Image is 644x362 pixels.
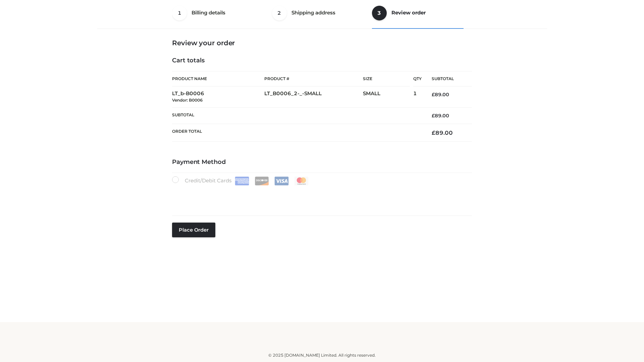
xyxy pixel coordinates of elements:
th: Product Name [172,71,264,86]
td: LT_b-B0006 [172,86,264,108]
bdi: 89.00 [432,129,453,136]
iframe: Secure payment input frame [171,184,471,208]
bdi: 89.00 [432,113,449,119]
h4: Cart totals [172,57,472,64]
td: 1 [413,86,422,108]
span: £ [432,129,435,136]
div: © 2025 [DOMAIN_NAME] Limited. All rights reserved. [100,352,544,359]
span: £ [432,113,435,119]
img: Mastercard [294,177,309,185]
td: SMALL [363,86,413,108]
th: Qty [413,71,422,86]
th: Subtotal [422,71,472,86]
th: Order Total [172,124,422,142]
th: Subtotal [172,107,422,124]
span: £ [432,92,435,98]
td: LT_B0006_2-_-SMALL [264,86,363,108]
img: Amex [235,177,249,185]
th: Product # [264,71,363,86]
img: Discover [255,177,269,185]
h4: Payment Method [172,159,472,166]
img: Visa [274,177,289,185]
h3: Review your order [172,39,472,47]
small: Vendor: B0006 [172,98,203,103]
bdi: 89.00 [432,92,449,98]
button: Place order [172,223,215,237]
th: Size [363,71,410,86]
label: Credit/Debit Cards [172,176,309,185]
